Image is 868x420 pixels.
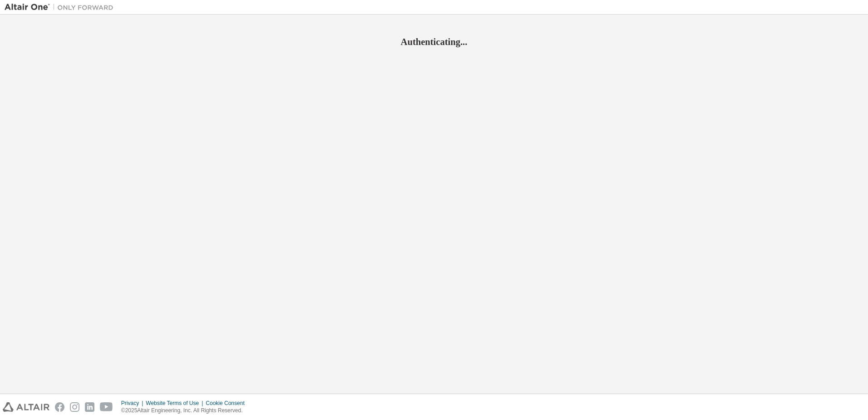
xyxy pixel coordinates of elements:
img: Altair One [5,3,118,12]
h2: Authenticating... [5,36,863,48]
img: instagram.svg [70,402,79,412]
img: youtube.svg [100,402,113,412]
img: linkedin.svg [85,402,94,412]
div: Cookie Consent [206,400,250,407]
img: altair_logo.svg [3,402,49,412]
div: Website Terms of Use [146,400,206,407]
div: Privacy [121,400,146,407]
img: facebook.svg [55,402,64,412]
p: © 2025 Altair Engineering, Inc. All Rights Reserved. [121,407,250,415]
